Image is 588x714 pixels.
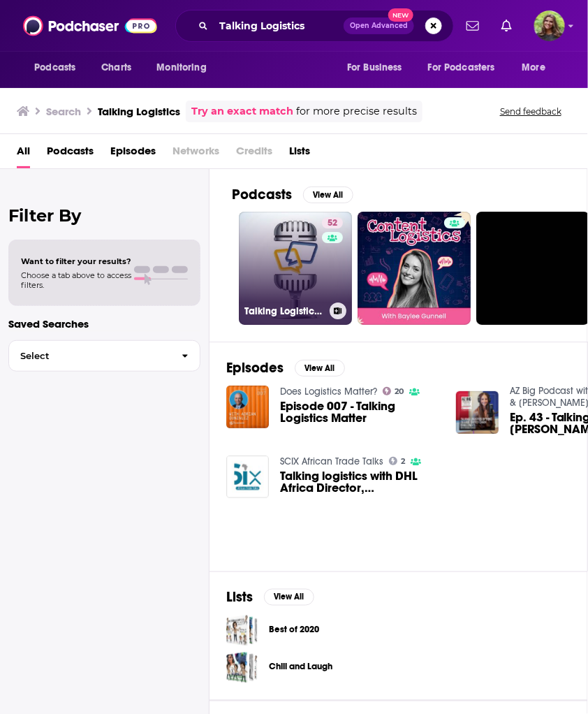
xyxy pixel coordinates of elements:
a: Podcasts [47,140,94,168]
span: Podcasts [34,58,75,78]
a: Chill and Laugh [269,660,332,675]
span: New [388,8,413,22]
a: 52 [322,217,343,228]
img: Episode 007 - Talking Logistics Matter [226,386,269,428]
h2: Filter By [8,205,200,226]
input: Search podcasts, credits, & more... [214,15,344,37]
button: Show profile menu [534,10,565,41]
a: Charts [92,54,140,81]
button: Open AdvancedNew [344,17,414,34]
a: Try an exact match [191,103,293,119]
img: Talking logistics with DHL Africa Director, Jeff Phiri [226,456,269,498]
a: Does Logistics Matter? [280,386,377,398]
span: Networks [172,140,219,168]
span: 2 [401,458,405,465]
span: Open Advanced [350,22,408,29]
a: Episode 007 - Talking Logistics Matter [280,400,439,424]
button: View All [295,360,345,377]
button: Select [8,340,200,372]
a: Lists [289,140,310,168]
button: open menu [419,54,515,81]
span: 52 [328,217,337,231]
a: ListsView All [226,589,314,606]
span: Want to filter your results? [21,256,131,266]
h2: Podcasts [232,186,292,203]
a: EpisodesView All [226,359,345,377]
img: Podchaser - Follow, Share and Rate Podcasts [23,13,157,39]
a: 2 [389,457,406,465]
img: Ep. 43 - Talking Logistics with Teresa Turner [456,391,499,434]
span: Choose a tab above to access filters. [21,270,131,290]
a: Show notifications dropdown [496,14,517,38]
span: More [522,58,546,78]
span: for more precise results [296,103,417,119]
span: For Podcasters [428,58,495,78]
a: 20 [383,387,404,395]
span: 20 [395,388,404,395]
a: 52Talking Logistics Podcasts [239,212,352,325]
a: PodcastsView All [232,186,353,203]
button: open menu [147,54,224,81]
span: Monitoring [156,58,206,78]
h2: Episodes [226,359,284,377]
a: Chill and Laugh [226,652,258,683]
button: open menu [337,54,420,81]
span: Charts [101,58,131,78]
div: Search podcasts, credits, & more... [175,10,454,42]
a: All [17,140,30,168]
button: open menu [513,54,564,81]
span: For Business [347,58,402,78]
span: Select [9,351,170,360]
p: Saved Searches [8,317,200,330]
h2: Lists [226,589,253,606]
span: Credits [236,140,272,168]
button: open menu [24,54,94,81]
a: Talking logistics with DHL Africa Director, Jeff Phiri [280,470,439,494]
span: Logged in as reagan34226 [534,10,565,41]
a: Show notifications dropdown [461,14,485,38]
a: Best of 2020 [269,622,319,638]
button: View All [264,589,314,606]
h3: Talking Logistics [98,105,180,118]
a: Episodes [110,140,156,168]
button: Send feedback [496,105,566,117]
a: SCIX African Trade Talks [280,456,383,467]
a: Best of 2020 [226,615,258,646]
h3: Search [46,105,81,118]
h3: Talking Logistics Podcasts [244,305,324,317]
button: View All [303,187,353,203]
span: Talking logistics with DHL Africa Director, [PERSON_NAME] [280,470,439,494]
img: User Profile [534,10,565,41]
